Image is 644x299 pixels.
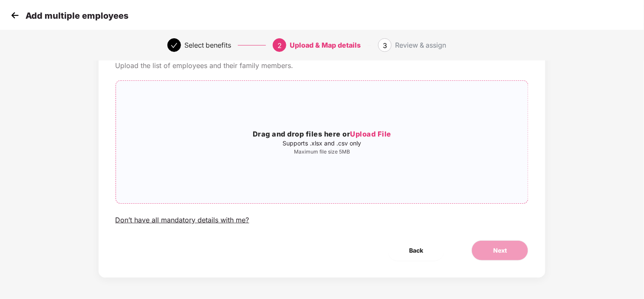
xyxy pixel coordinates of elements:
[383,41,387,50] span: 3
[25,11,128,21] p: Add multiple employees
[116,81,528,203] span: Drag and drop files here orUpload FileSupports .xlsx and .csv onlyMaximum file size 5MB
[472,240,528,261] button: Next
[388,240,444,261] button: Back
[277,41,282,50] span: 2
[116,140,528,147] p: Supports .xlsx and .csv only
[116,216,249,225] div: Don’t have all mandatory details with me?
[350,130,391,138] span: Upload File
[116,148,528,155] p: Maximum file size 5MB
[290,38,361,52] div: Upload & Map details
[8,9,21,22] img: svg+xml;base64,PHN2ZyB4bWxucz0iaHR0cDovL3d3dy53My5vcmcvMjAwMC9zdmciIHdpZHRoPSIzMCIgaGVpZ2h0PSIzMC...
[116,61,529,70] div: Upload the list of employees and their family members.
[409,246,423,255] span: Back
[116,129,528,140] h3: Drag and drop files here or
[171,42,178,49] span: check
[184,38,231,52] div: Select benefits
[395,38,446,52] div: Review & assign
